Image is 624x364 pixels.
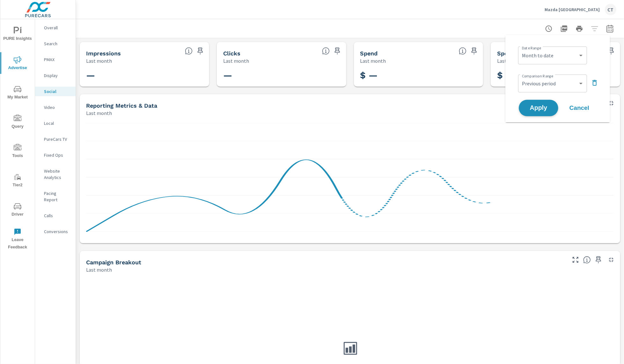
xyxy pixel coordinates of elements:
p: Fixed Ops [44,152,70,158]
span: Apply [525,105,552,111]
span: This is a summary of Social performance results by campaign. Each column can be sorted. [583,256,591,264]
div: Social [35,87,76,96]
span: Cancel [567,105,592,111]
span: The amount of money spent on advertising during the period. [459,47,466,55]
span: The number of times an ad was shown on your behalf. [185,47,193,55]
div: Website Analytics [35,166,76,182]
div: Conversions [35,227,76,236]
span: PURE Insights [2,27,33,42]
button: Cancel [560,100,598,116]
p: Last month [86,57,112,65]
div: Calls [35,211,76,220]
span: The number of times an ad was clicked by a consumer. [322,47,330,55]
p: Last month [86,266,112,274]
button: Apply [519,100,558,116]
p: Social [44,88,70,95]
div: Display [35,71,76,80]
h3: $ — [497,70,614,81]
div: nav menu [0,19,35,253]
p: Calls [44,212,70,219]
p: Local [44,120,70,126]
span: Save this to your personalized report [593,255,604,265]
h5: Reporting Metrics & Data [86,102,157,109]
span: Save this to your personalized report [469,46,479,56]
h5: Campaign Breakout [86,259,141,266]
button: Select Date Range [604,22,616,35]
h3: — [223,70,340,81]
h5: Clicks [223,50,240,57]
div: Search [35,39,76,48]
span: Driver [2,203,33,218]
div: PMAX [35,55,76,64]
div: Pacing Report [35,189,76,204]
p: Last month [223,57,249,65]
span: Query [2,115,33,130]
div: PureCars TV [35,134,76,144]
h3: — [86,70,203,81]
p: Video [44,104,70,111]
div: Video [35,103,76,112]
p: Overall [44,25,70,31]
span: Tools [2,144,33,160]
span: Save this to your personalized report [332,46,342,56]
p: Last month [360,57,386,65]
span: Tier2 [2,173,33,189]
h5: Spend Per Unit Sold [497,50,554,57]
h5: Spend [360,50,378,57]
div: Local [35,118,76,128]
button: "Export Report to PDF" [558,22,570,35]
p: Last month [497,57,523,65]
p: Website Analytics [44,168,70,181]
span: Advertise [2,56,33,72]
button: Minimize Widget [606,98,616,108]
span: Save this to your personalized report [195,46,205,56]
p: PMAX [44,56,70,63]
p: Search [44,40,70,47]
p: Display [44,72,70,79]
p: Pacing Report [44,190,70,203]
span: Leave Feedback [2,228,33,251]
button: Minimize Widget [606,255,616,265]
div: Fixed Ops [35,150,76,160]
p: Conversions [44,228,70,235]
div: CT [605,4,616,15]
h3: $ — [360,70,477,81]
p: Last month [86,109,112,117]
button: Make Fullscreen [570,255,581,265]
button: Print Report [573,22,586,35]
div: Overall [35,23,76,32]
p: Mazda [GEOGRAPHIC_DATA] [545,7,600,12]
h5: Impressions [86,50,121,57]
span: My Market [2,85,33,101]
p: PureCars TV [44,136,70,142]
